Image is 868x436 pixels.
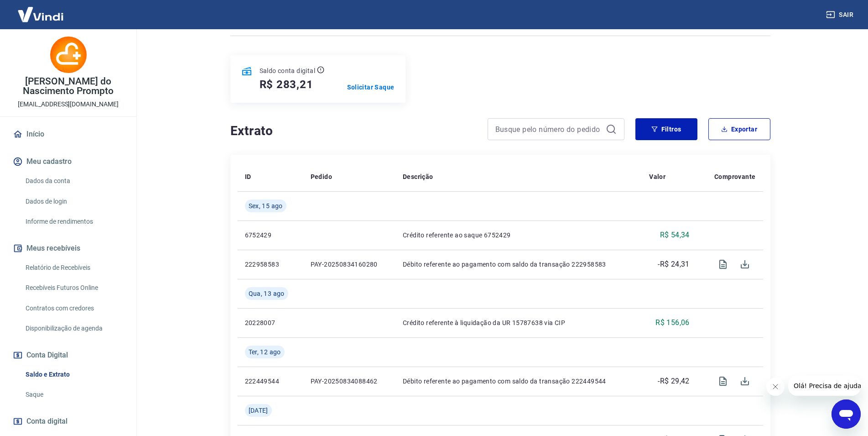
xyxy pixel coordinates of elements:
p: ID [245,172,251,181]
span: Olá! Precisa de ajuda? [5,6,77,14]
span: Conta digital [26,415,68,428]
a: Dados de login [22,192,125,211]
span: Download [734,253,756,275]
a: Saldo e Extrato [22,365,125,384]
iframe: Mensagem da empresa [788,376,861,396]
p: Valor [649,172,665,181]
span: Sex, 15 ago [249,201,283,210]
p: Pedido [311,172,332,181]
a: Contratos com credores [22,299,125,318]
span: Visualizar [712,253,734,275]
p: R$ 54,34 [660,230,690,241]
h5: R$ 283,21 [260,77,313,92]
a: Disponibilização de agenda [22,319,125,338]
p: Débito referente ao pagamento com saldo da transação 222958583 [403,260,634,269]
a: Informe de rendimentos [22,212,125,231]
p: PAY-20250834088462 [311,377,389,386]
span: Download [734,370,756,392]
p: Débito referente ao pagamento com saldo da transação 222449544 [403,377,634,386]
p: PAY-20250834160280 [311,260,389,269]
p: R$ 156,06 [655,317,690,328]
img: Vindi [11,0,70,28]
p: Comprovante [714,172,755,181]
input: Busque pelo número do pedido [495,122,602,136]
button: Meu cadastro [11,152,125,172]
iframe: Botão para abrir a janela de mensagens [832,399,861,429]
button: Meus recebíveis [11,238,125,258]
a: Saque [22,385,125,404]
a: Recebíveis Futuros Online [22,278,125,297]
p: Crédito referente ao saque 6752429 [403,231,634,240]
span: Ter, 12 ago [249,347,281,357]
p: 20228007 [245,318,296,327]
a: Conta digital [11,411,125,431]
a: Dados da conta [22,172,125,190]
p: 222449544 [245,377,296,386]
a: Solicitar Saque [347,83,395,92]
p: [EMAIL_ADDRESS][DOMAIN_NAME] [18,100,119,109]
p: 6752429 [245,231,296,240]
span: Visualizar [712,370,734,392]
img: 16db3e5c-c0fd-4f7c-856e-e77edfe830fe.jpeg [50,37,87,73]
p: Saldo conta digital [260,66,316,75]
a: Relatório de Recebíveis [22,258,125,277]
span: [DATE] [249,406,268,415]
a: Início [11,124,125,144]
p: 222958583 [245,260,296,269]
span: Qua, 13 ago [249,289,285,298]
p: -R$ 24,31 [658,259,690,270]
iframe: Fechar mensagem [766,378,785,396]
p: [PERSON_NAME] do Nascimento Prompto [7,77,129,96]
button: Exportar [708,118,770,140]
button: Filtros [635,118,697,140]
p: -R$ 29,42 [658,376,690,387]
button: Conta Digital [11,345,125,365]
p: Crédito referente à liquidação da UR 15787638 via CIP [403,318,634,327]
button: Sair [824,6,857,23]
h4: Extrato [230,122,477,140]
p: Descrição [403,172,433,181]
